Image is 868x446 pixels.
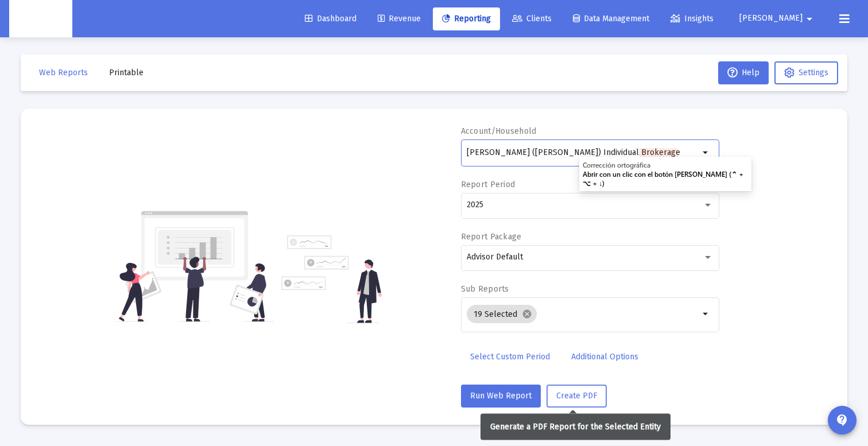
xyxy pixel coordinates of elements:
[100,61,153,84] button: Printable
[467,148,699,157] input: Search or select an account or household
[461,385,541,408] button: Run Web Report
[661,7,723,30] a: Insights
[699,146,713,160] mat-icon: arrow_drop_down
[467,200,483,210] span: 2025
[461,126,537,136] label: Account/Household
[109,68,144,77] span: Printable
[803,7,816,30] mat-icon: arrow_drop_down
[799,68,828,77] span: Settings
[467,302,699,325] mat-chip-list: Selection
[571,352,638,362] span: Additional Options
[835,413,849,427] mat-icon: contact_support
[18,7,64,30] img: Dashboard
[699,307,713,321] mat-icon: arrow_drop_down
[522,309,532,319] mat-icon: cancel
[556,391,597,401] span: Create PDF
[671,14,714,24] span: Insights
[369,7,430,30] a: Revenue
[470,391,532,401] span: Run Web Report
[281,235,382,323] img: reporting-alt
[461,284,509,294] label: Sub Reports
[461,180,516,189] label: Report Period
[718,61,769,84] button: Help
[774,61,838,84] button: Settings
[564,7,658,30] a: Data Management
[547,385,607,408] button: Create PDF
[470,352,550,362] span: Select Custom Period
[442,14,491,24] span: Reporting
[305,14,356,24] span: Dashboard
[726,7,830,30] button: [PERSON_NAME]
[433,7,500,30] a: Reporting
[467,252,523,262] span: Advisor Default
[727,68,759,77] span: Help
[30,61,97,84] button: Web Reports
[467,305,537,323] mat-chip: 19 Selected
[39,68,88,77] span: Web Reports
[503,7,561,30] a: Clients
[512,14,552,24] span: Clients
[296,7,366,30] a: Dashboard
[739,14,803,24] span: [PERSON_NAME]
[573,14,649,24] span: Data Management
[378,14,421,24] span: Revenue
[461,232,522,242] label: Report Package
[117,210,274,323] img: reporting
